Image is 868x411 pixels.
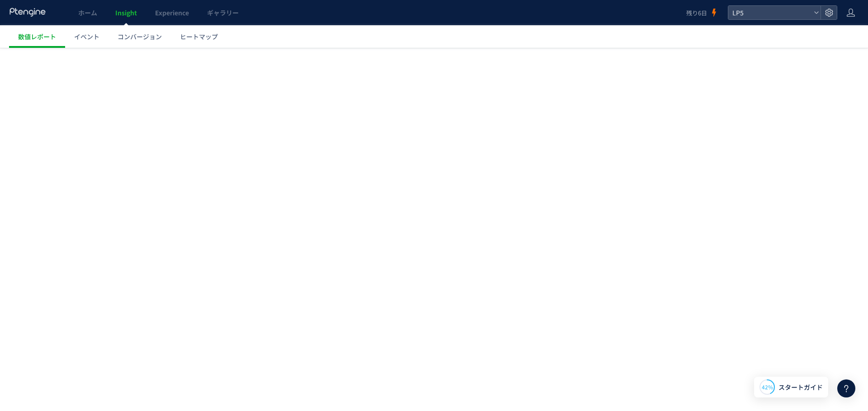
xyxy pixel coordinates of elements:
[778,383,823,392] span: スタートガイド
[762,383,773,391] span: 42%
[78,8,97,17] span: ホーム
[155,8,189,17] span: Experience
[686,9,707,17] span: 残り6日
[115,8,137,17] span: Insight
[730,6,810,19] span: LP5
[74,32,99,41] span: イベント
[118,32,162,41] span: コンバージョン
[207,8,239,17] span: ギャラリー
[180,32,218,41] span: ヒートマップ
[18,32,56,41] span: 数値レポート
